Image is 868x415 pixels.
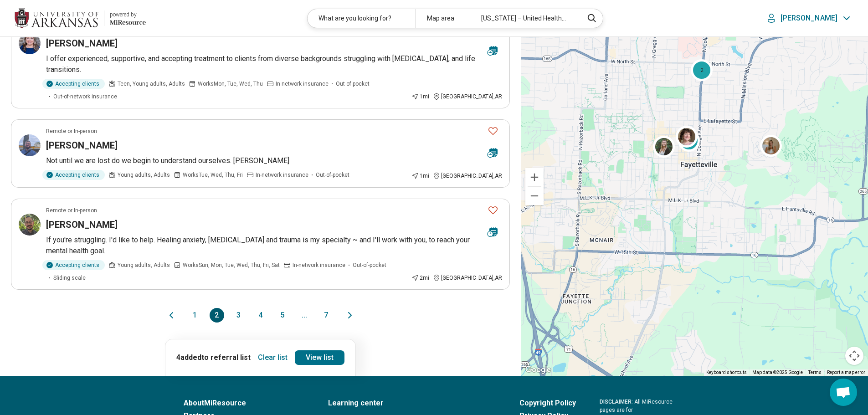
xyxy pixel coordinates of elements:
[525,168,544,186] button: Zoom in
[253,308,268,323] button: 4
[46,139,118,152] h3: [PERSON_NAME]
[470,9,578,28] div: [US_STATE] – United HealthCare
[198,80,263,88] span: Works Mon, Tue, Wed, Thu
[42,170,105,180] div: Accepting clients
[110,10,146,19] div: powered by
[830,379,857,406] div: Open chat
[328,398,496,409] a: Learning center
[336,80,370,88] span: Out-of-pocket
[433,172,502,180] div: [GEOGRAPHIC_DATA] , AR
[183,261,280,269] span: Works Sun, Mon, Tue, Wed, Thu, Fri, Sat
[46,206,97,215] p: Remote or In-person
[46,37,118,50] h3: [PERSON_NAME]
[433,274,502,282] div: [GEOGRAPHIC_DATA] , AR
[297,308,312,323] span: ...
[210,308,224,323] button: 2
[600,399,632,405] span: DISCLAIMER
[411,92,429,101] div: 1 mi
[166,308,177,323] button: Previous page
[752,370,803,375] span: Map data ©2025 Google
[353,261,386,269] span: Out-of-pocket
[845,347,863,365] button: Map camera controls
[519,398,576,409] a: Copyright Policy
[15,7,98,29] img: University of Arkansas
[231,308,246,323] button: 3
[183,171,243,179] span: Works Tue, Wed, Thu, Fri
[188,308,202,323] button: 1
[46,235,502,256] p: If you're struggling. I'd like to help. Healing anxiety, [MEDICAL_DATA] and trauma is my specialt...
[293,261,345,269] span: In-network insurance
[276,80,329,88] span: In-network insurance
[827,370,865,375] a: Report a map error
[691,59,713,81] div: 2
[53,274,86,282] span: Sliding scale
[484,201,502,220] button: Favorite
[118,80,185,88] span: Teen, Young adults, Adults
[295,350,344,365] a: View list
[523,364,553,376] img: Google
[523,364,553,376] a: Open this area in Google Maps (opens a new window)
[808,370,822,375] a: Terms (opens in new tab)
[525,187,544,205] button: Zoom out
[46,218,118,231] h3: [PERSON_NAME]
[46,127,97,135] p: Remote or In-person
[46,53,502,75] p: I offer experienced, supportive, and accepting treatment to clients from diverse backgrounds stru...
[275,308,290,323] button: 5
[42,79,105,89] div: Accepting clients
[316,171,349,179] span: Out-of-pocket
[411,172,429,180] div: 1 mi
[201,353,251,362] span: to referral list
[411,274,429,282] div: 2 mi
[254,350,291,365] button: Clear list
[15,7,146,29] a: University of Arkansaspowered by
[256,171,308,179] span: In-network insurance
[484,122,502,140] button: Favorite
[344,308,355,323] button: Next page
[118,171,170,179] span: Young adults, Adults
[184,398,304,409] a: AboutMiResource
[781,14,837,23] p: [PERSON_NAME]
[118,261,170,269] span: Young adults, Adults
[53,92,117,101] span: Out-of-network insurance
[42,260,105,270] div: Accepting clients
[319,308,334,323] button: 7
[433,92,502,101] div: [GEOGRAPHIC_DATA] , AR
[176,352,251,363] p: 4 added
[706,369,747,376] button: Keyboard shortcuts
[308,9,416,28] div: What are you looking for?
[416,9,470,28] div: Map area
[46,155,502,166] p: Not until we are lost do we begin to understand ourselves. [PERSON_NAME]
